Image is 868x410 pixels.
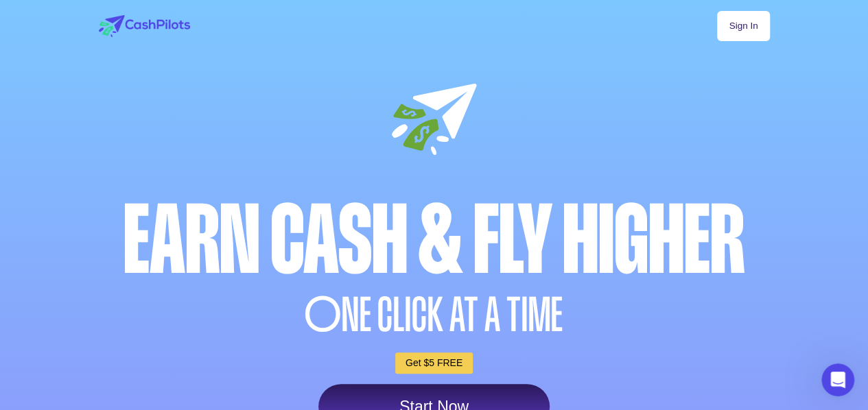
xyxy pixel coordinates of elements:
[99,15,190,37] img: logo
[95,291,773,339] div: NE CLICK AT A TIME
[95,193,773,288] div: Earn Cash & Fly higher
[717,11,769,41] a: Sign In
[395,352,473,374] a: Get $5 FREE
[821,363,854,396] iframe: Intercom live chat
[305,291,342,339] span: O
